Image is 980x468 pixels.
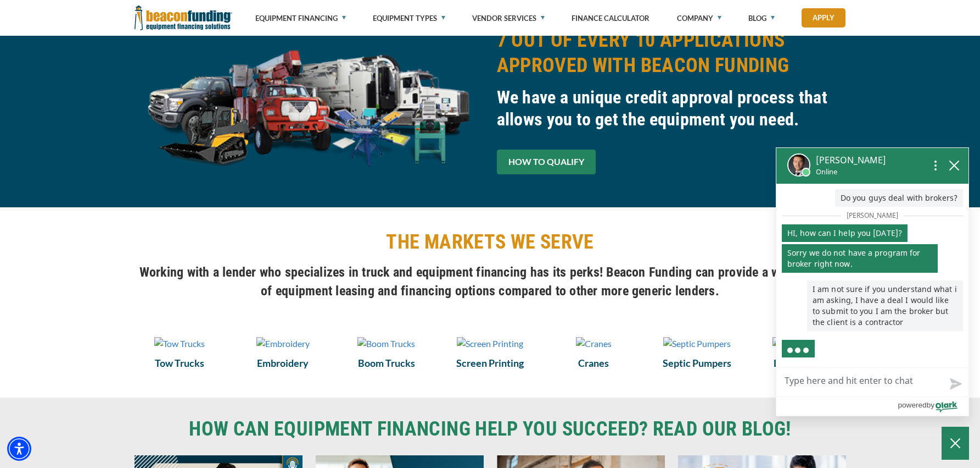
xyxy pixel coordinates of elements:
[802,8,845,27] a: Apply
[772,337,828,350] img: Landscaping
[945,157,963,173] button: close chatbox
[942,427,969,460] button: Close Chatbox
[135,27,484,182] img: equipment collage
[238,356,328,370] a: Embroidery
[787,345,809,353] svg: three dots moving up and down to indicate typing
[816,167,886,177] p: Online
[898,398,926,412] span: powered
[497,27,846,78] h2: 7 OUT OF EVERY 10 APPLICATIONS APPROVED WITH BEACON FUNDING
[927,398,934,412] span: by
[787,153,810,177] img: Calvin's profile picture
[135,356,225,370] a: Tow Trucks
[926,156,945,174] button: Open chat options menu
[782,224,908,242] p: HI, how can I help you [DATE]?
[807,280,963,331] p: I am not sure if you understand what i am asking, I have a deal I would like to submit to you I a...
[652,356,742,370] a: Septic Pumpers
[548,336,639,350] a: Cranes
[341,356,432,370] a: Boom Trucks
[497,86,846,130] h3: We have a unique credit approval process that allows you to get the equipment you need.
[652,336,742,350] a: Septic Pumpers
[776,147,969,416] div: olark chatbox
[357,337,415,350] img: Boom Trucks
[497,150,596,174] a: HOW TO QUALIFY
[841,208,904,222] span: [PERSON_NAME]
[457,337,523,350] img: Screen Printing
[835,189,963,207] p: Do you guys deal with brokers?
[154,337,205,350] img: Tow Trucks
[576,337,612,350] img: Cranes
[816,153,886,167] p: [PERSON_NAME]
[445,356,535,370] a: Screen Printing
[755,356,846,370] a: Landscaping
[135,420,846,439] a: HOW CAN EQUIPMENT FINANCING HELP YOU SUCCEED? READ OUR BLOG!
[135,336,225,350] a: Tow Trucks
[445,336,535,350] a: Screen Printing
[776,184,968,367] div: chat
[135,229,846,255] h2: THE MARKETS WE SERVE
[755,336,846,350] a: Landscaping
[135,263,846,300] h4: Working with a lender who specializes in truck and equipment financing has its perks! Beacon Fund...
[782,244,938,273] p: Sorry we do not have a program for broker right now.
[238,336,328,350] a: Embroidery
[135,98,484,108] a: equipment collage
[256,337,310,350] img: Embroidery
[663,337,731,350] img: Septic Pumpers
[898,397,968,416] a: Powered by Olark
[548,356,639,370] a: Cranes
[7,437,31,461] div: Accessibility Menu
[341,336,432,350] a: Boom Trucks
[941,371,968,397] button: Send message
